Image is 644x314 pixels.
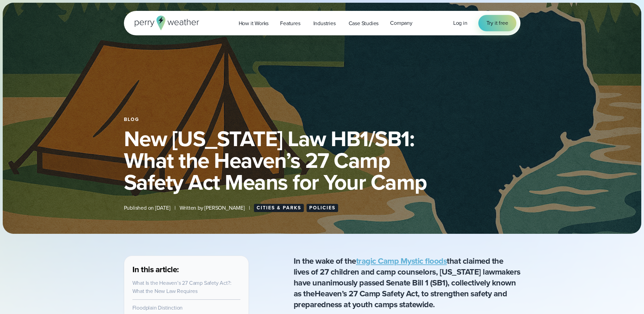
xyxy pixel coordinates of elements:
a: Policies [307,204,338,212]
a: Log in [453,19,467,27]
h3: In this article: [132,264,240,275]
h1: New [US_STATE] Law HB1/SB1: What the Heaven’s 27 Camp Safety Act Means for Your Camp [124,128,520,193]
a: Cities & Parks [254,204,304,212]
span: Company [390,19,412,27]
span: Published on [DATE] [124,204,170,212]
span: Features [280,19,300,28]
a: How it Works [233,16,275,30]
div: Blog [124,117,520,122]
strong: Heaven’s 27 Camp Safety Act [315,287,418,300]
p: In the wake of the that claimed the lives of 27 children and camp counselors, [US_STATE] lawmaker... [294,256,520,310]
a: What Is the Heaven’s 27 Camp Safety Act?: What the New Law Requires [132,279,232,295]
span: | [249,204,250,212]
a: Floodplain Distinction [132,304,183,312]
a: Try it free [478,15,516,31]
a: Case Studies [343,16,385,30]
span: Written by [PERSON_NAME] [180,204,245,212]
span: Try it free [486,19,508,27]
span: How it Works [239,19,269,28]
a: tragic Camp Mystic floods [356,255,447,267]
span: Case Studies [349,19,379,28]
span: | [174,204,176,212]
span: Industries [313,19,336,28]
